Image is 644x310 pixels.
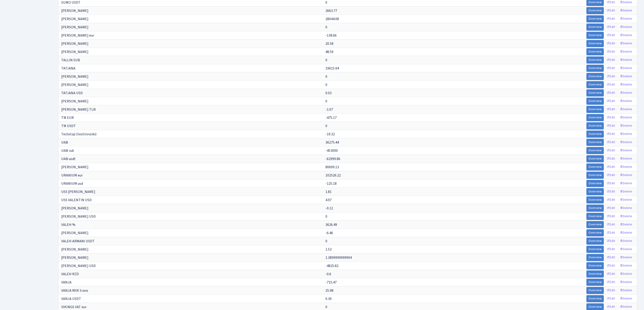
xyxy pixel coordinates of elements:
span: 36275.44 [325,140,339,145]
span: [PERSON_NAME] eur [61,33,94,38]
a: Overview [586,15,604,22]
a: Delete [618,196,634,203]
span: 1.81 [325,189,332,194]
a: Delete [618,238,634,245]
a: Overview [586,238,604,245]
a: Edit [604,262,617,269]
a: Overview [586,155,604,162]
span: -475.17 [325,115,337,120]
span: 3626.49 [325,222,337,227]
a: Delete [618,40,634,47]
span: [PERSON_NAME] [61,74,88,79]
span: -715.47 [325,280,337,285]
a: Delete [618,89,634,96]
span: [PERSON_NAME] [61,25,88,30]
a: Overview [586,180,604,187]
a: Edit [604,81,617,88]
a: Delete [618,56,634,64]
span: 0 [325,305,327,310]
a: Overview [586,89,604,96]
span: -4825.82 [325,263,338,268]
span: -6.46 [325,230,333,235]
a: Edit [604,98,617,105]
span: 0 [325,99,327,104]
span: 0.03 [325,91,332,96]
a: Delete [618,147,634,154]
a: Delete [618,213,634,220]
span: -0.12 [325,206,333,211]
span: VALEH ARMANI USDT [61,239,95,244]
a: Overview [586,163,604,171]
span: 0 [325,214,327,219]
span: 20.58 [325,41,333,46]
span: 25.98 [325,288,333,293]
a: Edit [604,56,617,64]
a: Edit [604,122,617,129]
a: Edit [604,279,617,286]
span: USS [PERSON_NAME] [61,189,95,194]
a: Delete [618,229,634,236]
a: Overview [586,48,604,55]
a: Overview [586,287,604,294]
a: Overview [586,147,604,154]
span: 0 [325,74,327,79]
span: [PERSON_NAME] [61,99,88,104]
span: 0 [325,82,327,87]
a: Overview [586,65,604,72]
a: Delete [618,122,634,129]
span: [PERSON_NAME] [61,82,88,87]
a: Overview [586,246,604,253]
span: URANIUM usd [61,181,83,186]
a: Edit [604,163,617,171]
a: Edit [604,213,617,220]
span: 0 [325,239,327,244]
a: Edit [604,139,617,146]
span: 0 [325,58,327,63]
span: VALEH RZD [61,272,79,277]
a: Edit [604,32,617,39]
span: [PERSON_NAME] [61,49,88,54]
a: Delete [618,139,634,146]
span: 0.39 [325,296,332,301]
span: VANJA USDT [61,296,81,301]
a: Overview [586,114,604,121]
span: 19615.94 [325,66,339,71]
a: Overview [586,98,604,105]
span: 1.3899999999994 [325,255,352,260]
span: 48.59 [325,49,333,54]
span: VIKINGS VAT eur [61,305,87,310]
a: Delete [618,172,634,179]
a: Edit [604,73,617,80]
span: -62999.86 [325,156,340,161]
a: Delete [618,262,634,269]
a: Overview [586,81,604,88]
a: Overview [586,32,604,39]
a: Edit [604,254,617,261]
span: 0 [325,123,327,128]
a: Edit [604,131,617,138]
span: [PERSON_NAME] [61,8,88,13]
a: Overview [586,213,604,220]
a: Edit [604,188,617,195]
span: [PERSON_NAME] USD [61,263,96,268]
span: [PERSON_NAME] [61,247,88,252]
span: 28044.08 [325,16,339,21]
span: UAB [61,140,68,145]
a: Delete [618,254,634,261]
a: Delete [618,114,634,121]
span: [PERSON_NAME] [61,165,88,170]
a: Edit [604,287,617,294]
span: 0 [325,25,327,30]
a: Edit [604,147,617,154]
a: Delete [618,81,634,88]
span: TATJANA [61,66,75,71]
span: 80699.13 [325,165,339,170]
a: Overview [586,106,604,113]
span: VANJA [61,280,72,285]
a: Overview [586,196,604,203]
a: Edit [604,295,617,302]
a: Delete [618,155,634,162]
a: Overview [586,254,604,261]
a: Delete [618,7,634,14]
a: Overview [586,172,604,179]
